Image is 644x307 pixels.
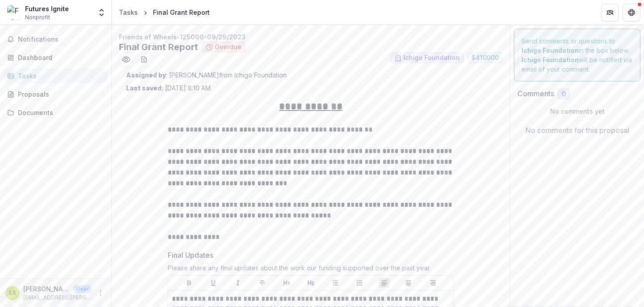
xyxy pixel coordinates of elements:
[95,4,108,21] button: Open entity switcher
[119,42,198,52] h2: Final Grant Report
[517,107,637,116] p: No comments yet
[257,277,267,288] button: Strike
[305,277,316,288] button: Heading 2
[18,90,101,99] div: Proposals
[119,52,133,67] button: Preview 552a5263-0717-4fbf-98a6-acbe92da376a.pdf
[18,36,104,43] span: Notifications
[4,50,108,65] a: Dashboard
[168,250,213,260] p: Final Updates
[126,84,163,92] strong: Last saved:
[471,54,499,62] span: $ 410000
[354,277,365,288] button: Ordered List
[4,32,108,47] button: Notifications
[517,90,554,98] h2: Comments
[184,277,195,288] button: Bold
[18,53,101,62] div: Dashboard
[25,13,50,21] span: Nonprofit
[601,4,619,21] button: Partners
[126,71,166,79] strong: Assigned by
[403,277,414,288] button: Align Center
[119,8,138,17] div: Tasks
[95,288,106,298] button: More
[119,32,503,42] p: Friends of Wheels-125000-09/29/2023
[215,43,241,51] span: Overdue
[9,290,16,296] div: Liz Sumpter
[562,90,566,98] span: 0
[18,108,101,117] div: Documents
[403,54,460,62] span: Ichigo Foundation
[7,5,21,20] img: Futures Ignite
[168,264,454,275] div: Please share any final updates about the work our funding supported over the past year.
[521,56,579,64] strong: Ichigo Foundation
[525,125,629,136] p: No comments for this proposal
[126,83,211,93] p: [DATE] 8:10 AM
[521,47,579,54] strong: Ichigo Foundation
[4,105,108,120] a: Documents
[4,87,108,102] a: Proposals
[379,277,390,288] button: Align Left
[153,8,210,17] div: Final Grant Report
[115,6,213,19] nav: breadcrumb
[330,277,341,288] button: Bullet List
[25,4,69,13] div: Futures Ignite
[208,277,219,288] button: Underline
[23,294,92,302] p: [EMAIL_ADDRESS][PERSON_NAME][DOMAIN_NAME]
[18,71,101,81] div: Tasks
[4,68,108,83] a: Tasks
[137,52,151,67] button: download-word-button
[73,285,92,293] p: User
[514,29,640,81] div: Send comments or questions to in the box below. will be notified via email of your comment.
[281,277,292,288] button: Heading 1
[428,277,438,288] button: Align Right
[23,284,70,294] p: [PERSON_NAME]
[623,4,640,21] button: Get Help
[233,277,243,288] button: Italicize
[115,6,141,19] a: Tasks
[126,70,496,80] p: : [PERSON_NAME] from Ichigo Foundation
